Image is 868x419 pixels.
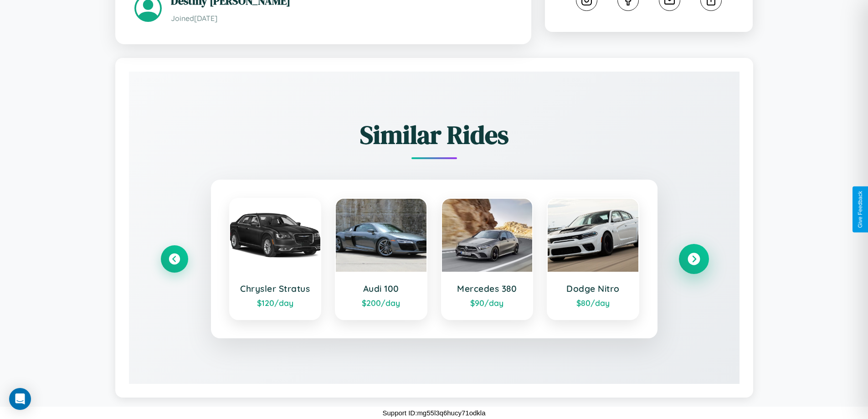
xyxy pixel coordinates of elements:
h3: Audi 100 [345,283,417,294]
div: $ 120 /day [239,298,312,308]
a: Audi 100$200/day [335,198,427,320]
p: Joined [DATE] [171,12,512,25]
h3: Chrysler Stratus [239,283,312,294]
a: Chrysler Stratus$120/day [229,198,322,320]
div: Open Intercom Messenger [9,388,31,410]
h3: Dodge Nitro [557,283,629,294]
a: Dodge Nitro$80/day [547,198,639,320]
div: $ 90 /day [451,298,524,308]
div: $ 80 /day [557,298,629,308]
p: Support ID: mg55l3q6hucy71odkla [383,407,486,419]
h3: Mercedes 380 [451,283,524,294]
div: $ 200 /day [345,298,417,308]
h2: Similar Rides [161,117,708,152]
div: Give Feedback [857,191,863,228]
a: Mercedes 380$90/day [441,198,534,320]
